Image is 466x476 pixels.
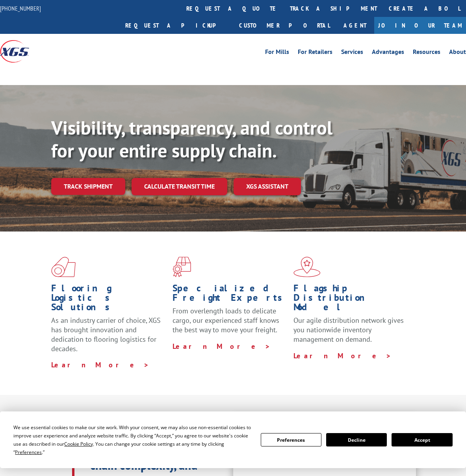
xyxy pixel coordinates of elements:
[51,178,125,194] a: Track shipment
[413,49,440,57] a: Resources
[51,283,167,316] h1: Flooring Logistics Solutions
[336,17,374,34] a: Agent
[173,342,271,351] a: Learn More >
[13,423,251,456] div: We use essential cookies to make our site work. With your consent, we may also use non-essential ...
[119,17,233,34] a: Request a pickup
[374,17,466,34] a: Join Our Team
[293,283,409,316] h1: Flagship Distribution Model
[173,283,288,306] h1: Specialized Freight Experts
[132,178,227,195] a: Calculate transit time
[392,433,452,446] button: Accept
[64,441,93,447] span: Cookie Policy
[233,17,336,34] a: Customer Portal
[293,351,392,360] a: Learn More >
[51,360,149,369] a: Learn More >
[341,49,363,57] a: Services
[173,257,191,277] img: xgs-icon-focused-on-flooring-red
[293,316,404,344] span: Our agile distribution network gives you nationwide inventory management on demand.
[234,178,301,195] a: XGS ASSISTANT
[265,49,289,57] a: For Mills
[298,49,332,57] a: For Retailers
[51,316,161,353] span: As an industry carrier of choice, XGS has brought innovation and dedication to flooring logistics...
[326,433,387,446] button: Decline
[449,49,466,57] a: About
[51,257,76,277] img: xgs-icon-total-supply-chain-intelligence-red
[15,449,42,456] span: Preferences
[372,49,404,57] a: Advantages
[261,433,321,446] button: Preferences
[293,257,321,277] img: xgs-icon-flagship-distribution-model-red
[51,115,332,163] b: Visibility, transparency, and control for your entire supply chain.
[173,306,288,341] p: From overlength loads to delicate cargo, our experienced staff knows the best way to move your fr...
